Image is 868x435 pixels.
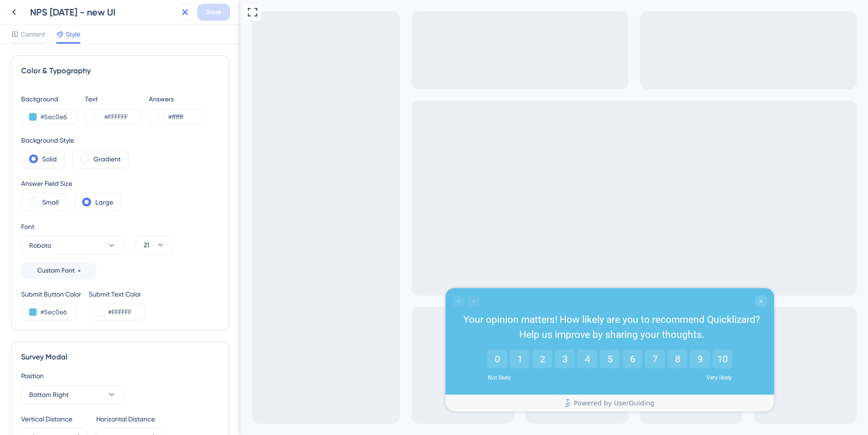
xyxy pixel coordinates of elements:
[93,153,121,165] label: Gradient
[136,236,173,254] button: 21
[85,93,141,105] div: Text
[149,93,205,105] div: Answers
[29,389,69,400] span: Bottom Right
[95,197,113,208] label: Large
[197,4,230,21] button: Save
[21,351,219,363] div: Survey Modal
[21,289,81,300] div: Submit Button Color
[96,413,162,425] div: Horizontal Distance
[21,385,124,404] button: Bottom Right
[89,289,145,300] div: Submit Text Color
[21,262,96,279] button: Custom Font
[21,65,219,76] div: Color & Typography
[21,370,219,382] div: Position
[42,153,57,165] label: Solid
[21,135,129,146] div: Background Style
[205,288,534,412] iframe: UserGuiding Survey
[144,239,149,251] span: 21
[37,265,75,276] span: Custom Font
[21,221,124,232] div: Font
[206,7,221,18] span: Save
[66,29,80,40] span: Style
[21,236,124,255] button: Roboto
[29,240,51,251] span: Roboto
[42,197,59,208] label: Small
[21,29,45,40] span: Content
[21,93,77,105] div: Background
[21,178,121,189] div: Answer Field Size
[21,413,87,425] div: Vertical Distance
[30,6,173,19] div: NPS [DATE] - new UI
